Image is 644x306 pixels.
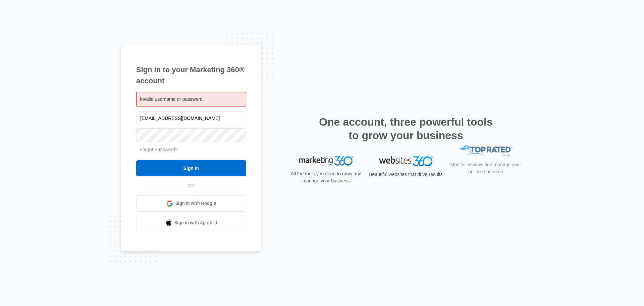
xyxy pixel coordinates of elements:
[140,96,204,102] span: Invalid username or password.
[288,170,364,184] p: All the tools you need to grow and manage your business
[183,182,200,189] span: OR
[448,172,523,186] p: Monitor reviews and manage your online reputation
[136,195,246,212] a: Sign in with Google
[136,160,246,176] input: Sign In
[140,147,178,152] a: Forgot Password?
[136,111,246,125] input: Email
[136,215,246,231] a: Sign in with Apple Id
[174,219,217,226] span: Sign in with Apple Id
[379,156,433,166] img: Websites 360
[175,200,216,207] span: Sign in with Google
[317,115,495,142] h2: One account, three powerful tools to grow your business
[299,156,353,166] img: Marketing 360
[459,156,513,167] img: Top Rated Local
[136,64,246,86] h1: Sign in to your Marketing 360® account
[368,171,443,178] p: Beautiful websites that drive results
